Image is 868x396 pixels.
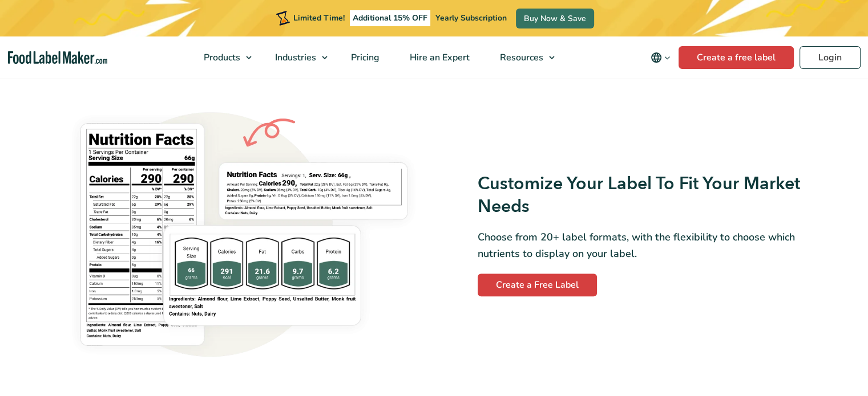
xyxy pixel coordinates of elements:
a: Food Label Maker homepage [8,51,107,64]
span: Products [200,51,241,64]
a: Login [800,46,861,69]
a: Pricing [336,36,392,79]
h3: Customize Your Label To Fit Your Market Needs [478,173,808,218]
a: Products [189,36,257,79]
a: Resources [485,36,560,79]
a: Hire an Expert [395,36,482,79]
span: Yearly Subscription [435,13,507,23]
a: Create a Free Label [478,273,597,296]
span: Industries [272,51,317,64]
a: Create a free label [679,46,794,69]
span: Resources [496,51,544,64]
span: Hire an Expert [406,51,471,64]
span: Pricing [348,51,381,64]
span: Limited Time! [293,13,345,23]
span: Additional 15% OFF [350,10,430,26]
p: Choose from 20+ label formats, with the flexibility to choose which nutrients to display on your ... [478,229,808,262]
a: Buy Now & Save [516,9,594,28]
button: Change language [643,46,679,69]
a: Industries [260,36,333,79]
